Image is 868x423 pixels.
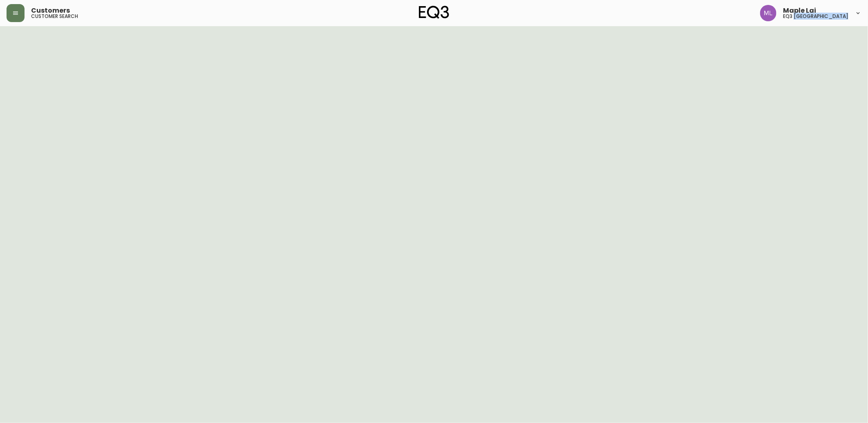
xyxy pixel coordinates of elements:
img: logo [419,6,449,19]
h5: eq3 [GEOGRAPHIC_DATA] [783,14,848,19]
h5: customer search [31,14,78,19]
img: 61e28cffcf8cc9f4e300d877dd684943 [760,5,776,21]
span: Customers [31,7,70,14]
span: Maple Lai [783,7,816,14]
